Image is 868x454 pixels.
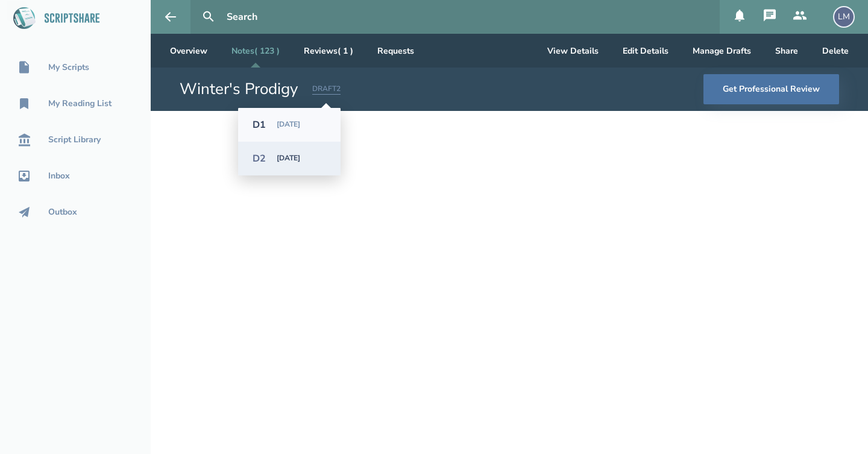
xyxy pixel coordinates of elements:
div: D 2 [253,153,277,164]
div: Outbox [48,207,77,217]
div: My Scripts [48,63,89,72]
h1: Winter's Prodigy [180,78,298,100]
div: My Reading List [48,99,112,109]
a: Requests [368,34,424,68]
div: [DATE] [277,121,326,129]
button: Manage Drafts [683,34,761,68]
a: Overview [160,34,217,68]
button: Edit Details [613,34,678,68]
button: Share [766,34,808,68]
button: Delete [813,34,858,68]
div: Script Library [48,135,101,145]
div: Inbox [48,171,70,181]
div: D1[DATE] [238,108,341,142]
div: [DATE] [277,154,326,163]
div: D 1 [253,119,277,130]
div: D2[DATE] [238,142,341,175]
div: LM [833,6,855,28]
div: DRAFT2 [312,84,341,95]
button: View Details [538,34,608,68]
a: Notes( 123 ) [222,34,289,68]
a: Reviews( 1 ) [294,34,363,68]
button: Get Professional Review [703,74,839,104]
